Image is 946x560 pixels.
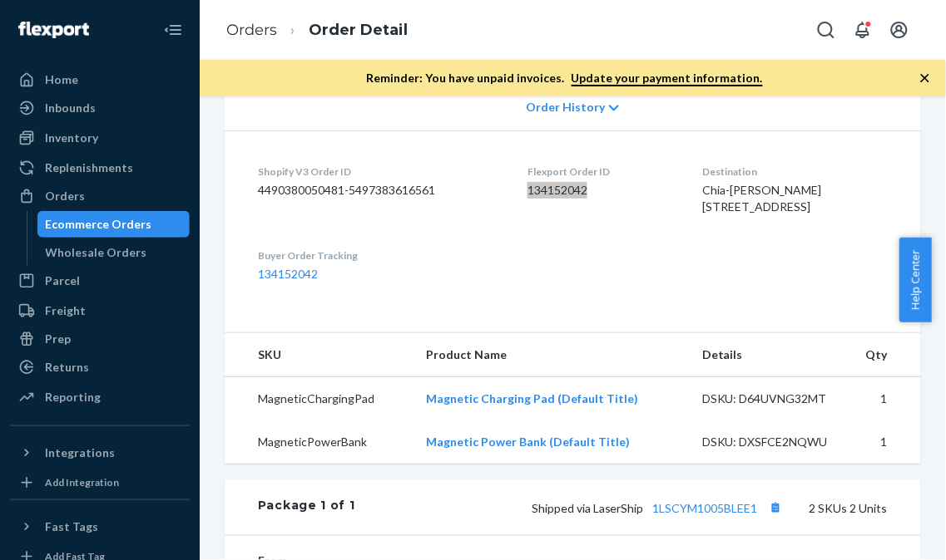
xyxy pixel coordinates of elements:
div: Orders [45,188,85,204]
th: Details [689,333,842,377]
dt: Flexport Order ID [527,165,676,179]
dt: Shopify V3 Order ID [258,165,501,179]
div: DSKU: D64UVNG32MT [702,391,829,407]
a: 134152042 [258,267,318,281]
th: Qty [842,333,921,377]
td: MagneticChargingPad [225,376,413,420]
button: Open notifications [846,13,879,47]
div: Ecommerce Orders [46,216,152,233]
a: Ecommerce Orders [37,211,191,238]
div: Inbounds [45,100,96,116]
a: Orders [226,21,277,39]
div: Inventory [45,130,98,146]
a: Magnetic Power Bank (Default Title) [426,435,630,449]
a: Returns [10,354,190,381]
td: MagneticPowerBank [225,420,413,464]
th: SKU [225,333,413,377]
button: Fast Tags [10,513,190,540]
button: Close Navigation [156,13,190,47]
div: Returns [45,359,89,376]
button: Integrations [10,440,190,466]
a: Parcel [10,268,190,294]
a: Prep [10,326,190,352]
span: Chat [37,12,71,27]
a: Wholesale Orders [37,239,191,266]
div: Add Integration [45,475,119,489]
a: 1LSCYM1005BLEE1 [653,501,758,515]
div: Prep [45,331,71,347]
a: Inventory [10,125,190,151]
a: Order Detail [309,21,408,39]
dd: 4490380050481-5497383616561 [258,182,501,199]
div: Wholesale Orders [46,244,147,261]
div: 2 SKUs 2 Units [355,497,888,518]
a: Replenishments [10,155,190,181]
img: Flexport logo [18,22,89,38]
span: Order History [526,99,605,115]
div: Package 1 of 1 [258,497,355,518]
a: Orders [10,183,190,209]
span: Shipped via LaserShip [532,501,786,515]
span: Chia-[PERSON_NAME] [STREET_ADDRESS] [703,183,822,214]
a: Update your payment information. [572,71,763,86]
a: Freight [10,297,190,324]
ol: breadcrumbs [213,6,421,55]
a: Inbounds [10,95,190,121]
div: Freight [45,302,86,319]
a: Add Integration [10,473,190,493]
td: 1 [842,376,921,420]
button: Copy tracking number [765,497,786,518]
th: Product Name [413,333,689,377]
dd: 134152042 [527,182,676,199]
button: Help Center [899,238,932,322]
div: Parcel [45,273,80,289]
div: DSKU: DXSFCE2NQWU [702,434,829,450]
button: Open account menu [883,13,916,47]
a: Reporting [10,384,190,410]
div: Home [45,71,78,88]
dt: Buyer Order Tracking [258,248,501,263]
a: Magnetic Charging Pad (Default Title) [426,391,638,405]
div: Integrations [45,445,115,461]
div: Reporting [45,389,101,405]
div: Replenishments [45,160,133,176]
button: Open Search Box [810,13,843,47]
a: Home [10,66,190,93]
dt: Destination [703,165,888,179]
td: 1 [842,420,921,464]
div: Fast Tags [45,518,98,535]
p: Reminder: You have unpaid invoices. [367,70,763,86]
